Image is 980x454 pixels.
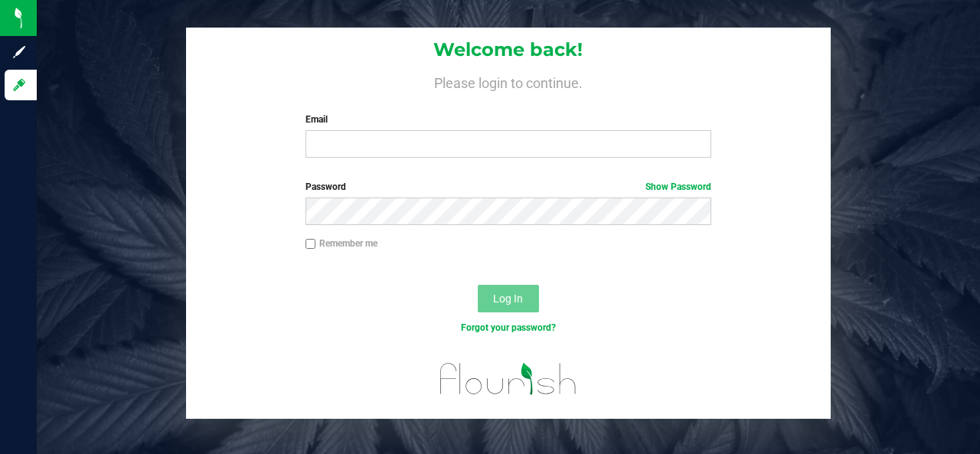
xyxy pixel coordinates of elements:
[305,239,316,250] input: Remember me
[305,113,712,126] label: Email
[478,285,539,312] button: Log In
[461,322,556,333] a: Forgot your password?
[305,237,377,250] label: Remember me
[11,77,27,93] inline-svg: Log in
[305,181,346,192] span: Password
[186,40,830,60] h1: Welcome back!
[493,292,523,305] span: Log In
[11,44,27,60] inline-svg: Sign up
[645,181,711,192] a: Show Password
[428,351,589,407] img: flourish_logo.svg
[186,73,830,91] h4: Please login to continue.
